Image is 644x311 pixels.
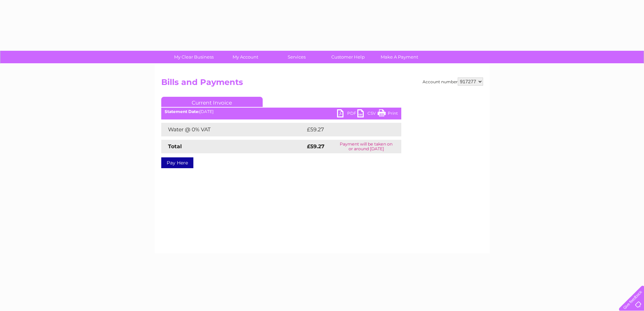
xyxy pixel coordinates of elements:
strong: Total [168,143,182,150]
a: Make A Payment [372,51,427,63]
h2: Bills and Payments [161,77,483,90]
a: PDF [337,109,357,119]
a: My Clear Business [166,51,222,63]
a: CSV [357,109,378,119]
td: £59.27 [305,123,387,136]
a: Pay Here [161,157,193,168]
td: Water @ 0% VAT [161,123,305,136]
a: Current Invoice [161,97,263,107]
div: [DATE] [161,109,401,114]
a: Customer Help [320,51,376,63]
strong: £59.27 [307,143,325,150]
a: Services [269,51,325,63]
b: Statement Date: [165,109,199,114]
a: Print [378,109,398,119]
a: My Account [217,51,273,63]
td: Payment will be taken on or around [DATE] [331,140,401,153]
div: Account number [423,77,483,86]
